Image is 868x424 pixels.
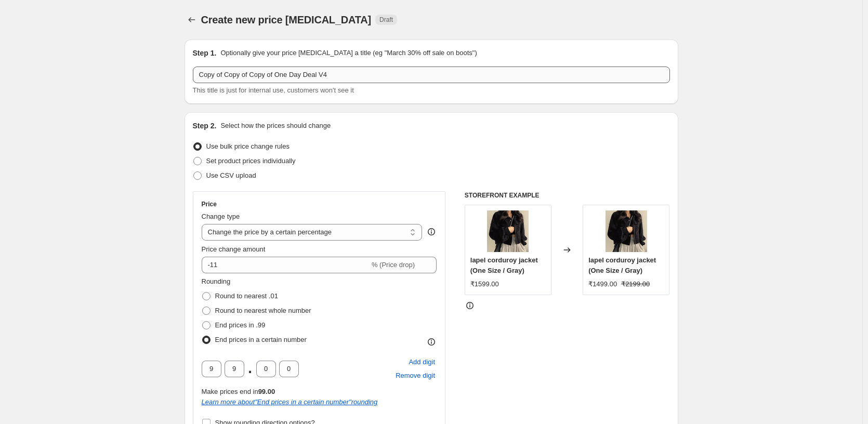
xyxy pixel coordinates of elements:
div: ₹1599.00 [470,279,499,289]
button: Remove placeholder [394,369,437,382]
div: help [426,227,437,237]
span: Rounding [202,277,231,285]
span: lapel corduroy jacket (One Size / Gray) [470,256,538,274]
span: End prices in .99 [215,321,266,329]
span: Set product prices individually [206,157,296,165]
input: ﹡ [202,361,221,377]
img: 017_00000_66ffd4cc-114e-4b94-891b-f6062a1cde3a_80x.jpg [487,210,529,252]
h6: STOREFRONT EXAMPLE [465,191,670,200]
span: Use bulk price change rules [206,142,290,150]
span: Round to nearest whole number [215,307,311,314]
strike: ₹2199.00 [621,279,650,289]
span: lapel corduroy jacket (One Size / Gray) [588,256,656,274]
span: Use CSV upload [206,171,256,179]
span: Round to nearest .01 [215,292,278,300]
span: This title is just for internal use, customers won't see it [193,86,354,94]
span: Price change amount [202,245,266,253]
input: 30% off holiday sale [193,67,670,83]
div: ₹1499.00 [588,279,617,289]
span: % (Price drop) [372,261,415,269]
span: Create new price [MEDICAL_DATA] [201,14,372,25]
span: Add digit [409,357,435,367]
input: ﹡ [279,361,299,377]
button: Add placeholder [407,355,437,369]
b: 99.00 [258,388,275,395]
h3: Price [202,200,217,208]
a: Learn more about"End prices in a certain number"rounding [202,398,378,406]
input: ﹡ [256,361,276,377]
input: -15 [202,257,370,273]
h2: Step 2. [193,121,217,131]
p: Optionally give your price [MEDICAL_DATA] a title (eg "March 30% off sale on boots") [220,48,477,58]
i: Learn more about " End prices in a certain number " rounding [202,398,378,406]
span: End prices in a certain number [215,336,307,343]
input: ﹡ [225,361,244,377]
button: Price change jobs [185,12,199,27]
img: 017_00000_66ffd4cc-114e-4b94-891b-f6062a1cde3a_80x.jpg [606,210,647,252]
span: Draft [379,16,393,24]
p: Select how the prices should change [220,121,331,131]
span: Change type [202,213,240,220]
span: Make prices end in [202,388,275,395]
span: . [247,361,253,377]
h2: Step 1. [193,48,217,58]
span: Remove digit [396,370,435,381]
